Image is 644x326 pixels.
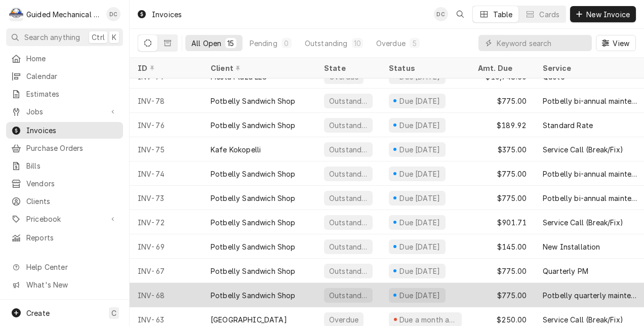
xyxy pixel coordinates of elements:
div: Pending [250,38,277,49]
span: Ctrl [92,32,105,43]
div: Kafe Kokopelli [211,144,261,155]
div: Outstanding [328,241,369,252]
div: Client [211,63,306,73]
span: Invoices [26,125,118,136]
div: INV-74 [130,161,203,186]
span: Search anything [24,32,80,43]
div: Service Call (Break/Fix) [543,217,623,228]
div: Status [389,63,460,73]
div: Potbelly Sandwich Shop [211,169,296,179]
a: Go to Jobs [6,103,123,120]
a: Calendar [6,68,123,85]
div: Due [DATE] [398,217,441,228]
div: $775.00 [470,161,535,186]
div: INV-78 [130,89,203,113]
div: Standard Rate [543,120,593,131]
div: Amt. Due [478,63,525,73]
div: Guided Mechanical Services, LLC [26,9,101,20]
span: K [112,32,116,43]
div: INV-67 [130,259,203,283]
div: Table [493,9,513,20]
span: Help Center [26,262,117,272]
div: Due a month ago [398,314,458,325]
div: Outstanding [328,266,369,276]
span: Create [26,309,50,317]
span: C [111,308,116,318]
div: Outstanding [328,169,369,179]
div: INV-76 [130,113,203,137]
a: Estimates [6,86,123,102]
div: 5 [412,38,418,49]
div: INV-68 [130,283,203,307]
div: Outstanding [328,96,369,106]
span: New Invoice [584,9,632,20]
div: Daniel Cornell's Avatar [106,7,120,21]
div: Potbelly Sandwich Shop [211,266,296,276]
a: Vendors [6,175,123,192]
div: INV-75 [130,137,203,161]
div: $189.92 [470,113,535,137]
div: Daniel Cornell's Avatar [434,7,448,21]
div: All Open [191,38,221,49]
div: G [9,7,23,21]
div: $145.00 [470,234,535,259]
div: Due [DATE] [398,169,441,179]
a: Bills [6,157,123,174]
div: Potbelly bi-annual maintenance [543,96,640,106]
div: 10 [354,38,361,49]
div: Outstanding [328,144,369,155]
span: Jobs [26,106,103,117]
div: Potbelly quarterly maintenance [543,290,640,301]
div: Due [DATE] [398,120,441,131]
span: Vendors [26,178,118,189]
div: Quarterly PM [543,266,588,276]
a: Clients [6,193,123,210]
div: INV-73 [130,186,203,210]
span: Purchase Orders [26,143,118,153]
div: Potbelly bi-annual maintenance [543,193,640,203]
div: DC [434,7,448,21]
div: Due [DATE] [398,193,441,203]
button: Open search [452,6,468,22]
div: Due [DATE] [398,290,441,301]
div: Guided Mechanical Services, LLC's Avatar [9,7,23,21]
div: Due [DATE] [398,144,441,155]
div: Service [543,63,638,73]
div: $775.00 [470,259,535,283]
a: Home [6,50,123,67]
div: Overdue [376,38,406,49]
div: Outstanding [328,120,369,131]
div: Potbelly Sandwich Shop [211,290,296,301]
span: Pricebook [26,214,103,224]
a: Purchase Orders [6,140,123,156]
div: INV-69 [130,234,203,259]
button: View [596,35,636,51]
span: Reports [26,232,118,243]
a: Reports [6,229,123,246]
span: Estimates [26,89,118,99]
div: Due [DATE] [398,266,441,276]
button: Search anythingCtrlK [6,28,123,46]
span: View [611,38,631,49]
span: Calendar [26,71,118,81]
a: Invoices [6,122,123,139]
div: Potbelly Sandwich Shop [211,96,296,106]
div: Outstanding [328,217,369,228]
div: $775.00 [470,283,535,307]
div: [GEOGRAPHIC_DATA] [211,314,287,325]
div: Potbelly Sandwich Shop [211,193,296,203]
a: Go to Help Center [6,259,123,275]
span: What's New [26,279,117,290]
div: $375.00 [470,137,535,161]
div: 0 [284,38,290,49]
div: 15 [227,38,234,49]
div: INV-72 [130,210,203,234]
span: Clients [26,196,118,207]
div: Outstanding [328,193,369,203]
div: Service Call (Break/Fix) [543,314,623,325]
span: Home [26,53,118,64]
div: Potbelly Sandwich Shop [211,217,296,228]
a: Go to What's New [6,276,123,293]
div: State [324,63,373,73]
div: Outstanding [328,290,369,301]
